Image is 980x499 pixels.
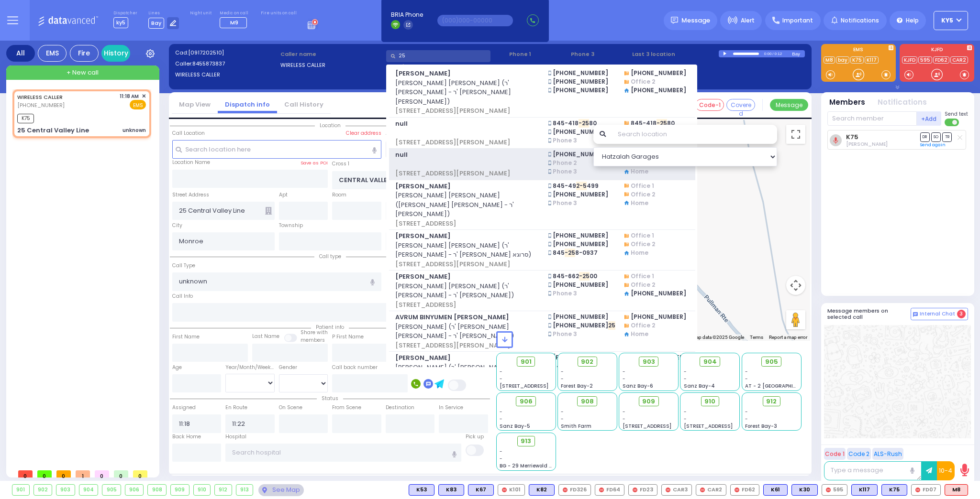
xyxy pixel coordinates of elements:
span: Office 2 [631,281,655,289]
img: smartphone.png [548,71,551,76]
a: WIRELESS CALLER [17,93,63,101]
span: Office 2 [631,190,655,199]
img: smartphone.png [548,192,551,197]
img: home-telephone.png [624,274,629,279]
img: home-telephone.png [624,80,629,84]
span: Office 1 [631,272,654,281]
span: Other building occupants [265,207,272,215]
img: smartphone.png [548,242,551,247]
span: 11:18 AM [120,93,139,100]
input: Search location here [172,140,381,158]
span: - [500,375,502,382]
input: (000)000-00000 [437,15,513,26]
span: [PHONE_NUMBER] [553,321,615,330]
label: Clear address [346,130,381,137]
img: red-radio-icon.svg [666,488,670,492]
label: Call back number [332,364,378,371]
div: BLS [851,484,878,496]
span: [PERSON_NAME] [PERSON_NAME] (ר' [PERSON_NAME] - ר' [PERSON_NAME] [PERSON_NAME]) [395,78,536,107]
label: Room [332,191,346,199]
span: [STREET_ADDRESS][PERSON_NAME] [395,341,536,350]
span: BRIA Phone [391,11,423,19]
button: ALS-Rush [872,448,903,460]
label: Township [279,222,303,229]
label: Lines [148,11,179,16]
div: All [6,45,35,62]
span: Office 2 [631,77,655,86]
div: BLS [763,484,788,496]
label: Back Home [172,433,201,441]
img: smartphone.png [548,88,551,93]
span: 0 [56,470,71,477]
span: Help [906,16,919,25]
label: Areas [386,130,400,137]
img: smartphone.png [548,169,551,174]
a: CAR2 [950,56,968,64]
label: Location Name [172,159,210,166]
span: SO [931,132,941,141]
div: BLS [529,484,555,496]
span: Location [315,122,345,129]
label: Age [172,364,182,371]
div: BLS [791,484,818,496]
img: home-telephone.png [624,121,629,125]
img: home-telephone.png [624,234,629,238]
img: red-radio-icon.svg [735,488,739,492]
div: 902 [34,485,52,495]
img: smartphone.png [548,161,551,165]
img: Logo [38,14,101,26]
span: 2-5 [576,182,587,190]
span: Forest Bay-2 [561,382,593,390]
a: K117 [865,56,879,64]
img: home.png [624,251,629,255]
span: 908 [581,397,594,406]
span: Phone 3 [553,289,577,298]
a: M8 [824,56,835,64]
span: [PHONE_NUMBER] [631,86,686,95]
img: home-telephone.png [624,315,629,319]
span: [STREET_ADDRESS][PERSON_NAME] [395,169,536,178]
button: Notifications [878,97,927,108]
button: Internal Chat 3 [911,308,968,320]
span: [PHONE_NUMBER] [17,101,65,109]
img: smartphone.png [548,274,551,279]
span: [STREET_ADDRESS][PERSON_NAME] [395,106,536,116]
span: [STREET_ADDRESS] [395,300,536,310]
span: [PHONE_NUMBER] [553,69,608,77]
label: Caller name [280,50,383,58]
span: [PERSON_NAME] (ר' [PERSON_NAME] - ר' [PERSON_NAME]) [395,363,536,381]
label: Location [386,62,506,70]
span: Phone 3 [553,136,577,145]
img: smartphone.png [548,79,551,84]
div: 903 [56,485,75,495]
span: 1 [76,470,90,477]
span: 845 8-0937 [553,249,598,257]
label: State [386,222,399,229]
span: 909 [642,397,655,406]
label: EMS [821,47,896,54]
img: smartphone.png [548,315,551,319]
img: comment-alt.png [913,312,918,317]
img: red-radio-icon.svg [563,488,568,492]
button: Message [770,99,808,111]
h5: Message members on selected call [827,308,911,320]
span: [PHONE_NUMBER] [553,150,608,159]
label: Night unit [190,11,212,16]
label: Call Location [172,130,205,137]
span: -25 [657,119,667,128]
img: red-radio-icon.svg [599,488,604,492]
div: 901 [12,485,29,495]
span: 910 [704,397,715,406]
span: Jacob Jakobowits [846,141,888,148]
span: Home [631,249,648,257]
label: P First Name [332,333,364,341]
span: ky5 [113,17,128,28]
span: All areas [386,140,488,158]
span: [PHONE_NUMBER] [631,289,686,298]
span: 845-49 499 [553,182,599,190]
span: 0 [18,470,33,477]
span: + New call [67,68,99,77]
button: Code 2 [847,448,871,460]
img: home-telephone.png [624,324,629,328]
span: ✕ [142,92,146,100]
